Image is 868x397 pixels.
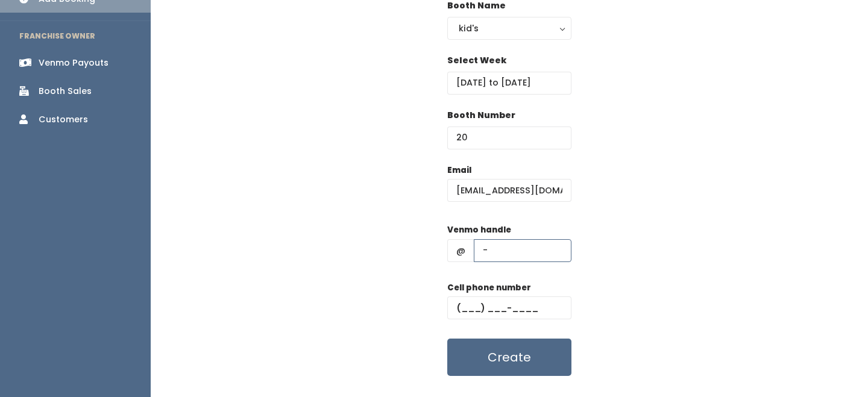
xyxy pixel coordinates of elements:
[447,72,571,95] input: Select week
[447,282,531,294] label: Cell phone number
[447,339,571,376] button: Create
[447,179,571,202] input: @ .
[447,17,571,40] button: kid's
[447,164,471,177] label: Email
[39,85,92,98] div: Booth Sales
[459,22,560,35] div: kid's
[447,127,571,149] input: Booth Number
[447,224,511,236] label: Venmo handle
[447,54,506,67] label: Select Week
[39,113,88,126] div: Customers
[447,239,474,262] span: @
[447,296,571,319] input: (___) ___-____
[447,109,515,122] label: Booth Number
[39,57,108,69] div: Venmo Payouts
